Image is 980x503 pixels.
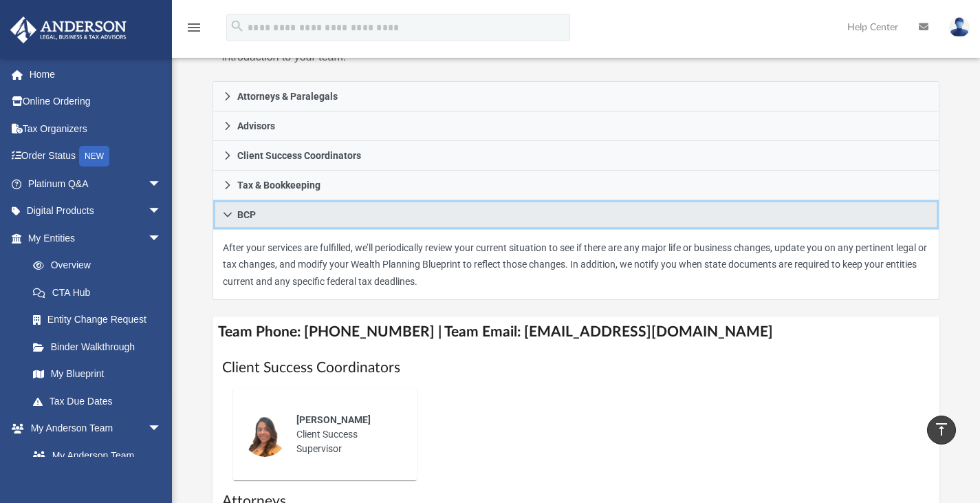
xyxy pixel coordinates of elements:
[213,200,940,230] a: BCP
[213,171,940,200] a: Tax & Bookkeeping
[10,115,182,142] a: Tax Organizers
[10,61,182,88] a: Home
[230,19,245,34] i: search
[19,279,182,306] a: CTA Hub
[10,88,182,116] a: Online Ordering
[237,210,256,220] span: BCP
[10,415,175,442] a: My Anderson Teamarrow_drop_down
[19,387,182,415] a: Tax Due Dates
[19,333,182,361] a: Binder Walkthrough
[237,121,275,131] span: Advisors
[10,224,182,252] a: My Entitiesarrow_drop_down
[237,92,338,101] span: Attorneys & Paralegals
[237,151,361,160] span: Client Success Coordinators
[213,141,940,171] a: Client Success Coordinators
[148,224,175,253] span: arrow_drop_down
[186,19,202,36] i: menu
[148,197,175,226] span: arrow_drop_down
[148,415,175,443] span: arrow_drop_down
[927,416,956,445] a: vertical_align_top
[19,306,182,334] a: Entity Change Request
[237,180,320,190] span: Tax & Bookkeeping
[213,111,940,141] a: Advisors
[79,146,109,167] div: NEW
[223,239,930,290] p: After your services are fulfilled, we’ll periodically review your current situation to see if the...
[296,414,371,425] span: [PERSON_NAME]
[222,358,930,378] h1: Client Success Coordinators
[243,413,287,457] img: thumbnail
[213,317,940,347] h4: Team Phone: [PHONE_NUMBER] | Team Email: [EMAIL_ADDRESS][DOMAIN_NAME]
[19,442,168,469] a: My Anderson Team
[19,361,175,388] a: My Blueprint
[933,421,950,438] i: vertical_align_top
[10,197,182,225] a: Digital Productsarrow_drop_down
[6,17,131,43] img: Anderson Advisors Platinum Portal
[148,170,175,198] span: arrow_drop_down
[10,170,182,197] a: Platinum Q&Aarrow_drop_down
[213,81,940,111] a: Attorneys & Paralegals
[949,17,970,37] img: User Pic
[213,230,940,301] div: BCP
[287,403,407,466] div: Client Success Supervisor
[186,26,202,36] a: menu
[19,252,182,279] a: Overview
[10,142,182,171] a: Order StatusNEW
